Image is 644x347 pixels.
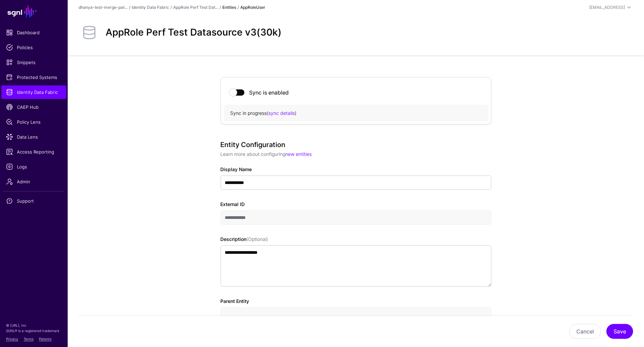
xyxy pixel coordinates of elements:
[286,151,312,157] a: new entities
[6,323,62,328] p: © [URL], Inc
[6,59,62,66] span: Snippets
[6,148,62,155] span: Access Reporting
[6,29,62,36] span: Dashboard
[1,70,66,84] a: Protected Systems
[6,74,62,81] span: Protected Systems
[569,324,601,339] button: Cancel
[24,337,34,341] a: Terms
[79,5,128,10] a: dhanya-test-merge-pat...
[6,163,62,170] span: Logs
[606,324,633,339] button: Save
[169,4,173,11] div: /
[589,4,625,11] div: [EMAIL_ADDRESS]
[221,236,268,243] label: Description
[1,100,66,114] a: CAEP Hub
[1,56,66,69] a: Snippets
[6,178,62,185] span: Admin
[6,134,62,140] span: Data Lens
[6,119,62,125] span: Policy Lens
[1,130,66,144] a: Data Lens
[221,201,245,208] label: External ID
[240,5,265,10] strong: AppRoleUser
[1,115,66,129] a: Policy Lens
[6,44,62,51] span: Policies
[4,4,64,19] a: SGNL
[221,298,249,305] label: Parent Entity
[132,5,169,10] a: Identity Data Fabric
[1,26,66,39] a: Dashboard
[221,166,252,173] label: Display Name
[6,198,62,204] span: Support
[218,4,222,11] div: /
[1,160,66,173] a: Logs
[6,328,62,333] p: SGNL® is a registered trademark
[221,150,491,158] p: Learn more about configuring
[128,4,132,11] div: /
[1,175,66,188] a: Admin
[106,27,282,38] h2: AppRole Perf Test Datasource v3(30k)
[247,236,268,242] span: (Optional)
[173,5,218,10] a: AppRole Perf Test Dat...
[1,85,66,99] a: Identity Data Fabric
[6,89,62,96] span: Identity Data Fabric
[269,110,295,116] a: sync details
[1,41,66,54] a: Policies
[230,109,482,117] div: Sync in progress ( )
[236,4,240,11] div: /
[221,141,491,149] h3: Entity Configuration
[245,89,289,96] div: Sync is enabled
[6,337,18,341] a: Privacy
[6,104,62,110] span: CAEP Hub
[39,337,51,341] a: Patents
[222,5,236,10] strong: Entities
[1,145,66,159] a: Access Reporting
